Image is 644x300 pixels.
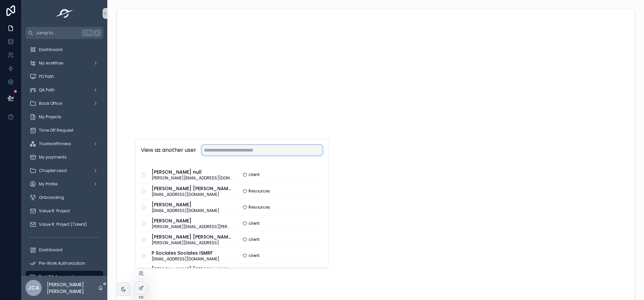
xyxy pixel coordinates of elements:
span: P Sociales Sociales ISMRF [152,250,219,256]
span: Chapter Lead [39,168,67,173]
img: App logo [54,8,75,19]
span: Post QA Approval [39,274,73,280]
a: Value R. Project [25,205,103,217]
span: Value R. Project (Talent) [39,222,87,227]
span: [PERSON_NAME][EMAIL_ADDRESS][DOMAIN_NAME] [152,175,232,181]
span: client [249,253,260,258]
button: Jump to...CtrlK [25,27,103,39]
span: Pre-Work Authorization [39,261,85,266]
a: My Projects [25,111,103,123]
a: Pre-Work Authorization [25,257,103,269]
span: K [95,30,100,36]
span: [EMAIL_ADDRESS][DOMAIN_NAME] [152,256,219,262]
span: [PERSON_NAME] [152,201,219,208]
span: [PERSON_NAME] [PERSON_NAME] [152,233,232,240]
span: Dashboard [39,47,62,52]
span: Ctrl [82,30,93,36]
a: My payments [25,151,103,163]
span: QA Path [39,87,55,93]
p: [PERSON_NAME] [PERSON_NAME] [47,281,98,295]
span: [PERSON_NAME][EMAIL_ADDRESS][PERSON_NAME][DOMAIN_NAME] [152,224,232,229]
span: Time Off Request [39,128,73,133]
a: Back Office [25,97,103,110]
a: Value R. Project (Talent) [25,218,103,230]
span: [PERSON_NAME][EMAIL_ADDRESS] [152,240,232,246]
a: Trustworthiness [25,138,103,150]
span: My Profile [39,181,57,187]
span: JCA [28,284,39,292]
span: Jump to... [36,30,79,36]
span: Value R. Project [39,208,70,214]
h2: View as another user [141,146,196,154]
span: client [249,221,260,226]
a: Time Off Request [25,124,103,136]
span: Resources [249,205,270,210]
span: Trustworthiness [39,141,71,146]
span: Dashboard [39,247,62,253]
span: PO Path [39,74,54,79]
a: Onboarding [25,191,103,204]
span: My payments [39,155,67,160]
span: Onboarding [39,195,64,200]
span: My Projects [39,114,61,120]
a: My Profile [25,178,103,190]
span: client [249,237,260,242]
span: [EMAIL_ADDRESS][DOMAIN_NAME] [152,192,232,197]
a: Post QA Approval [25,271,103,283]
span: [PERSON_NAME] [152,217,232,224]
span: Back Office [39,101,62,106]
span: [PERSON_NAME] [PERSON_NAME] [152,185,232,192]
span: [EMAIL_ADDRESS][DOMAIN_NAME] [152,208,219,213]
a: My workflow [25,57,103,69]
a: Dashboard [25,44,103,56]
span: client [249,172,260,177]
a: QA Path [25,84,103,96]
span: Resources [249,188,270,194]
span: My workflow [39,60,63,66]
span: [PERSON_NAME] [PERSON_NAME] null [152,266,232,272]
div: scrollable content [21,39,107,276]
a: Chapter Lead [25,165,103,177]
a: PO Path [25,71,103,83]
a: Dashboard [25,244,103,256]
span: [PERSON_NAME] null [152,169,232,175]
